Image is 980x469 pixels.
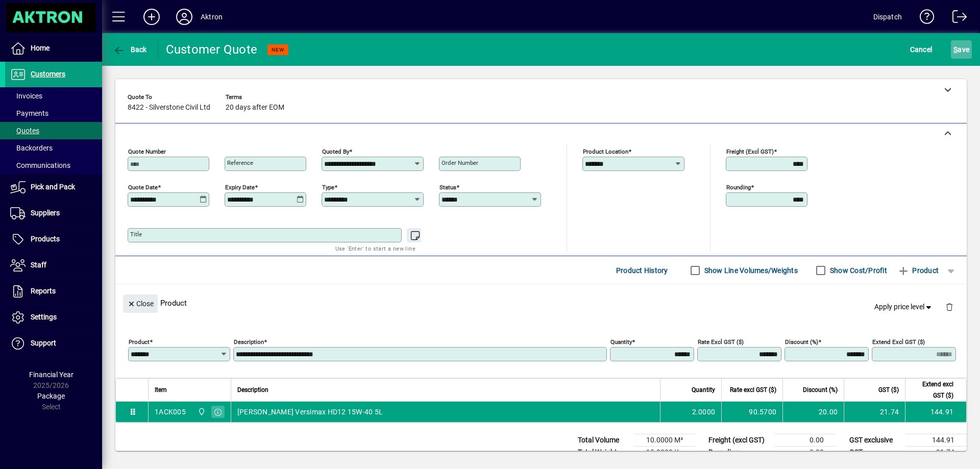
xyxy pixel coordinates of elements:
[912,379,953,401] span: Extend excl GST ($)
[703,447,775,459] td: Rounding
[905,447,967,459] td: 21.74
[201,9,223,25] div: Aktron
[702,265,798,276] label: Show Line Volumes/Weights
[31,70,65,78] span: Customers
[5,331,102,356] a: Support
[937,302,962,311] app-page-header-button: Delete
[730,384,776,396] span: Rate excl GST ($)
[127,295,154,312] span: Close
[130,231,142,238] mat-label: Title
[953,41,969,58] span: ave
[844,402,905,422] td: 21.74
[937,294,962,319] button: Delete
[692,407,716,417] span: 2.0000
[905,402,966,422] td: 144.91
[873,9,902,25] div: Dispatch
[31,313,57,321] span: Settings
[5,253,102,278] a: Staff
[237,384,268,396] span: Description
[155,384,167,396] span: Item
[951,40,972,59] button: Save
[155,407,186,417] div: 1ACK005
[726,184,751,191] mat-label: Rounding
[573,447,634,459] td: Total Weight
[439,184,456,191] mat-label: Status
[912,2,935,35] a: Knowledge Base
[10,161,70,169] span: Communications
[782,402,844,422] td: 20.00
[31,339,56,347] span: Support
[322,148,349,155] mat-label: Quoted by
[910,41,933,58] span: Cancel
[226,104,284,112] span: 20 days after EOM
[953,45,958,54] span: S
[128,184,158,191] mat-label: Quote date
[227,159,253,166] mat-label: Reference
[775,447,836,459] td: 0.00
[634,434,695,447] td: 10.0000 M³
[5,175,102,200] a: Pick and Pack
[878,384,899,396] span: GST ($)
[102,40,158,59] app-page-header-button: Back
[120,299,160,308] app-page-header-button: Close
[166,41,258,58] div: Customer Quote
[5,36,102,61] a: Home
[31,183,75,191] span: Pick and Pack
[573,434,634,447] td: Total Volume
[237,407,383,417] span: [PERSON_NAME] Versimax HD12 15W-40 5L
[272,46,284,53] span: NEW
[5,157,102,174] a: Communications
[115,284,967,322] div: Product
[123,294,158,313] button: Close
[844,434,905,447] td: GST exclusive
[785,338,818,345] mat-label: Discount (%)
[335,242,415,254] mat-hint: Use 'Enter' to start a new line
[844,447,905,459] td: GST
[10,144,53,152] span: Backorders
[908,40,935,59] button: Cancel
[828,265,887,276] label: Show Cost/Profit
[442,159,478,166] mat-label: Order number
[10,127,39,135] span: Quotes
[5,122,102,139] a: Quotes
[612,261,672,280] button: Product History
[5,227,102,252] a: Products
[870,298,938,316] button: Apply price level
[5,279,102,304] a: Reports
[10,92,42,100] span: Invoices
[616,262,668,279] span: Product History
[583,148,628,155] mat-label: Product location
[10,109,48,117] span: Payments
[128,148,166,155] mat-label: Quote number
[110,40,150,59] button: Back
[135,8,168,26] button: Add
[634,447,695,459] td: 10.0000 Kg
[803,384,838,396] span: Discount (%)
[195,406,207,417] span: Central
[128,104,210,112] span: 8422 - Silverstone Civil Ltd
[168,8,201,26] button: Profile
[726,148,774,155] mat-label: Freight (excl GST)
[31,44,50,52] span: Home
[225,184,255,191] mat-label: Expiry date
[874,302,934,312] span: Apply price level
[897,262,939,279] span: Product
[945,2,967,35] a: Logout
[31,261,46,269] span: Staff
[703,434,775,447] td: Freight (excl GST)
[872,338,925,345] mat-label: Extend excl GST ($)
[113,45,147,54] span: Back
[728,407,776,417] div: 90.5700
[610,338,632,345] mat-label: Quantity
[31,287,56,295] span: Reports
[905,434,967,447] td: 144.91
[698,338,744,345] mat-label: Rate excl GST ($)
[692,384,715,396] span: Quantity
[5,305,102,330] a: Settings
[31,235,60,243] span: Products
[234,338,264,345] mat-label: Description
[775,434,836,447] td: 0.00
[31,209,60,217] span: Suppliers
[5,201,102,226] a: Suppliers
[5,139,102,157] a: Backorders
